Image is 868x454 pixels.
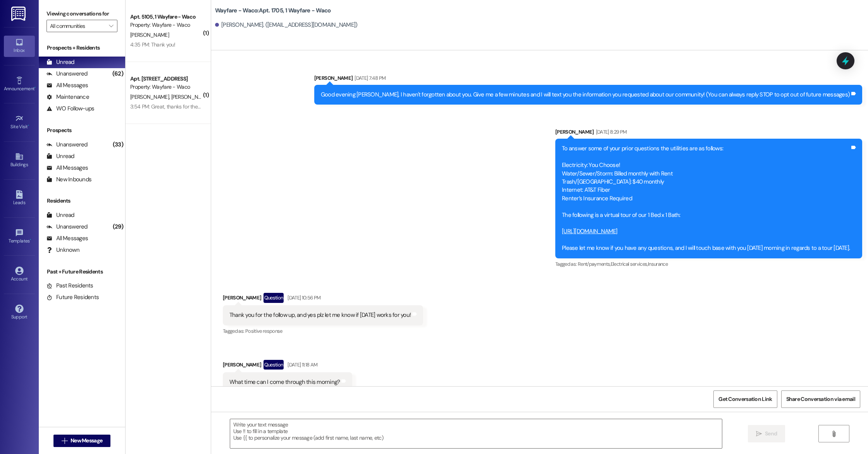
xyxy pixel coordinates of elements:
[594,128,627,136] div: [DATE] 8:29 PM
[46,81,88,89] div: All Messages
[46,164,88,172] div: All Messages
[562,144,850,252] div: To answer some of your prior questions the utilities are as follows: Electricity: You Choose! Wat...
[46,152,74,160] div: Unread
[611,261,648,267] span: Electrical services ,
[46,8,117,20] label: Viewing conversations for
[321,91,850,99] div: Good evening [PERSON_NAME], I haven't forgotten about you. Give me a few minutes and I will text ...
[215,7,331,15] b: Wayfare - Waco: Apt. 1705, 1 Wayfare - Waco
[648,261,668,267] span: Insurance
[786,395,855,403] span: Share Conversation via email
[4,112,35,133] a: Site Visit •
[4,264,35,285] a: Account
[781,390,860,408] button: Share Conversation via email
[109,23,113,29] i: 
[353,74,386,82] div: [DATE] 7:48 PM
[263,293,284,303] div: Question
[46,105,94,113] div: WO Follow-ups
[748,425,785,442] button: Send
[30,237,31,242] span: •
[765,430,777,438] span: Send
[46,211,74,219] div: Unread
[46,246,79,254] div: Unknown
[223,325,423,337] div: Tagged as:
[62,438,67,444] i: 
[4,226,35,247] a: Templates •
[39,268,125,276] div: Past + Future Residents
[46,58,74,66] div: Unread
[4,302,35,323] a: Support
[28,123,29,128] span: •
[171,93,210,100] span: [PERSON_NAME]
[46,282,93,290] div: Past Residents
[314,74,862,85] div: [PERSON_NAME]
[46,141,88,149] div: Unanswered
[111,221,125,233] div: (29)
[53,435,111,447] button: New Message
[263,360,284,370] div: Question
[831,431,837,437] i: 
[46,234,88,242] div: All Messages
[223,293,423,305] div: [PERSON_NAME]
[130,41,176,48] div: 4:35 PM: Thank you!
[718,395,772,403] span: Get Conversation Link
[229,311,411,319] div: Thank you for the follow up, and yes plz let me know if [DATE] works for you!
[286,361,317,369] div: [DATE] 11:18 AM
[130,21,202,29] div: Property: Wayfare - Waco
[555,128,862,139] div: [PERSON_NAME]
[110,68,125,80] div: (62)
[46,175,91,184] div: New Inbounds
[71,437,102,445] span: New Message
[713,390,777,408] button: Get Conversation Link
[11,7,27,21] img: ResiDesk Logo
[245,328,282,334] span: Positive response
[39,126,125,134] div: Prospects
[130,83,202,91] div: Property: Wayfare - Waco
[555,258,862,270] div: Tagged as:
[46,293,99,301] div: Future Residents
[578,261,611,267] span: Rent/payments ,
[39,197,125,205] div: Residents
[4,36,35,57] a: Inbox
[4,188,35,209] a: Leads
[130,31,169,38] span: [PERSON_NAME]
[130,13,202,21] div: Apt. 5105, 1 Wayfare - Waco
[39,44,125,52] div: Prospects + Residents
[46,93,89,101] div: Maintenance
[130,75,202,83] div: Apt. [STREET_ADDRESS]
[215,21,358,29] div: [PERSON_NAME]. ([EMAIL_ADDRESS][DOMAIN_NAME])
[130,93,171,100] span: [PERSON_NAME]
[223,360,353,372] div: [PERSON_NAME]
[46,70,88,78] div: Unanswered
[34,85,36,90] span: •
[286,294,320,302] div: [DATE] 10:56 PM
[130,103,217,110] div: 3:54 PM: Great, thanks for the update!
[229,378,340,386] div: What time can I come through this morning?
[756,431,762,437] i: 
[111,139,125,151] div: (33)
[4,150,35,171] a: Buildings
[50,20,105,32] input: All communities
[46,223,88,231] div: Unanswered
[562,227,618,235] a: [URL][DOMAIN_NAME]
